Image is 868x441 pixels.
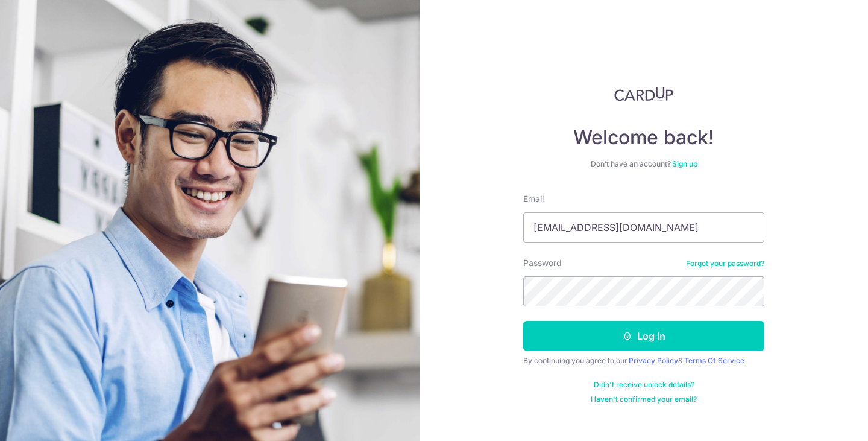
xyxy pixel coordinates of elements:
[591,395,697,404] a: Haven't confirmed your email?
[523,159,764,169] div: Don’t have an account?
[523,356,764,366] div: By continuing you agree to our &
[629,356,678,365] a: Privacy Policy
[672,159,697,168] a: Sign up
[684,356,744,365] a: Terms Of Service
[686,259,764,268] a: Forgot your password?
[523,321,764,351] button: Log in
[523,212,764,243] input: Enter your Email
[523,125,764,150] h4: Welcome back!
[594,380,694,390] a: Didn't receive unlock details?
[614,87,673,101] img: CardUp Logo
[523,257,562,269] label: Password
[523,193,544,205] label: Email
